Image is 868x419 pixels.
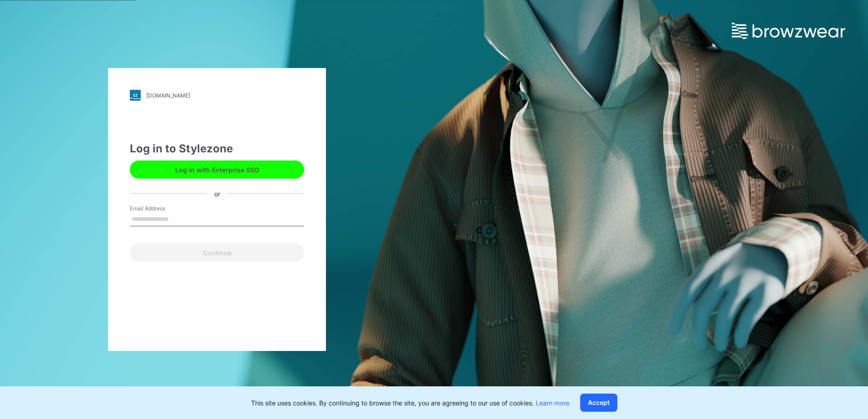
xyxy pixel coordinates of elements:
[130,141,304,157] div: Log in to Stylezone
[580,394,617,412] button: Accept
[130,90,141,101] img: stylezone-logo.562084cfcfab977791bfbf7441f1a819.svg
[130,90,304,101] a: [DOMAIN_NAME]
[251,398,569,408] p: This site uses cookies. By continuing to browse the site, you are agreeing to our use of cookies.
[732,23,845,39] img: browzwear-logo.e42bd6dac1945053ebaf764b6aa21510.svg
[130,205,193,213] label: Email Address
[536,399,569,407] a: Learn more
[207,189,227,198] div: or
[130,161,304,179] button: Log in with Enterprise SSO
[146,92,190,99] div: [DOMAIN_NAME]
